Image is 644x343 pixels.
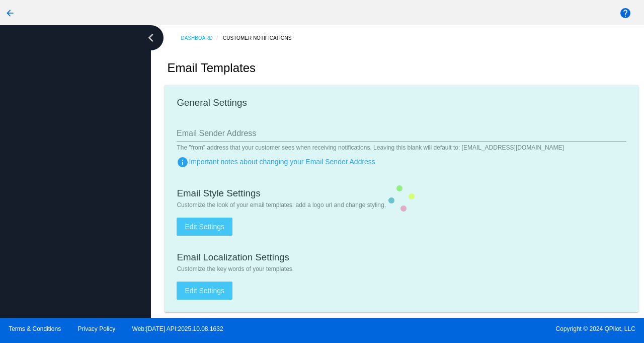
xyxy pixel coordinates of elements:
h2: Email Templates [167,61,256,75]
a: Terms & Conditions [9,325,61,332]
a: Privacy Policy [78,325,116,332]
mat-icon: help [619,7,631,19]
span: Copyright © 2024 QPilot, LLC [331,325,635,332]
a: Customer Notifications [223,30,300,46]
mat-icon: arrow_back [4,7,16,19]
a: Dashboard [181,30,223,46]
i: chevron_left [143,30,159,46]
a: Web:[DATE] API:2025.10.08.1632 [132,325,223,332]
